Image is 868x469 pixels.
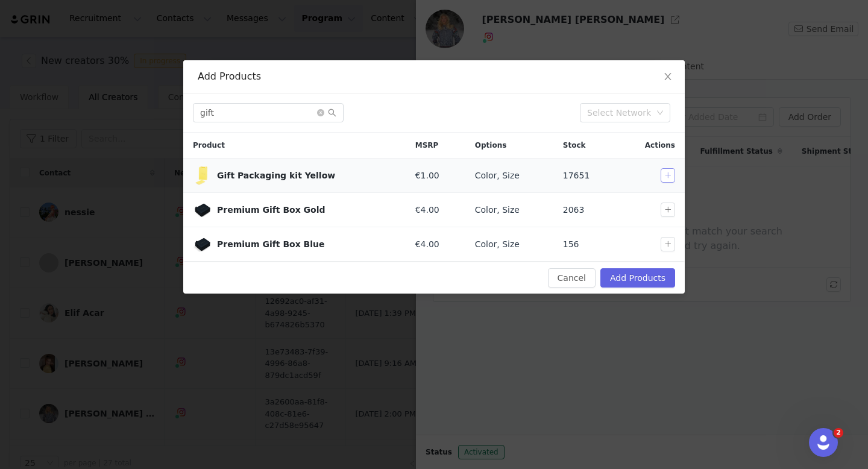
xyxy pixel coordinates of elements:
span: MSRP [415,140,439,151]
div: Actions [617,133,685,158]
span: 2 [834,428,843,438]
input: Search... [193,103,344,122]
div: Color, Size [475,238,544,251]
img: adoufbk8aw2af0ld8fqu.png [193,200,212,219]
span: 17651 [563,169,590,182]
img: ihcsrtfclnk0nr0g132f_af91bf0a-bc0b-49b2-b2a1-6836db9c771d.png [193,234,212,254]
span: Premium Gift Box Blue [193,234,212,254]
button: Add Products [600,268,675,288]
div: Premium Gift Box Gold [217,204,396,216]
div: Add Products [198,70,670,83]
img: yellow-kit.png [193,166,212,185]
i: icon: down [656,109,664,118]
div: Select Network [587,107,652,119]
span: 2063 [563,204,585,216]
span: Gift Packaging kit Yellow [193,166,212,185]
span: €4.00 [415,238,439,251]
span: Premium Gift Box Gold [193,200,212,219]
div: Premium Gift Box Blue [217,238,396,251]
div: Color, Size [475,204,544,216]
button: Cancel [548,268,596,288]
i: icon: close [663,72,673,81]
span: Options [475,140,507,151]
div: Gift Packaging kit Yellow [217,169,396,182]
span: €1.00 [415,169,439,182]
span: €4.00 [415,204,439,216]
span: 156 [563,238,579,251]
i: icon: search [328,109,336,117]
span: Stock [563,140,586,151]
button: Close [651,60,685,94]
iframe: Intercom live chat [809,428,838,457]
span: Product [193,140,225,151]
i: icon: close-circle [317,109,324,116]
div: Color, Size [475,169,544,182]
